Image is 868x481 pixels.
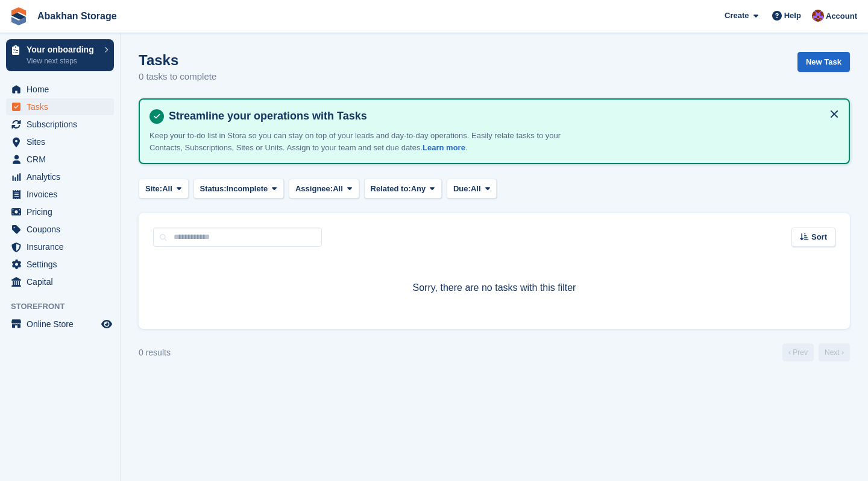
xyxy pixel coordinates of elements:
button: Due: All [447,179,497,199]
span: CRM [27,151,99,168]
span: Pricing [27,203,99,220]
span: Coupons [27,221,99,238]
span: Insurance [27,238,99,255]
nav: Page [780,343,852,362]
button: Status: Incomplete [193,179,284,199]
a: Preview store [99,317,114,331]
a: menu [6,133,114,150]
span: Site: [145,183,162,195]
img: stora-icon-8386f47178a22dfd0bd8f6a31ec36ba5ce8667c1dd55bd0f319d3a0aa187defe.svg [10,7,28,25]
a: menu [6,273,114,290]
span: All [333,183,343,195]
a: menu [6,238,114,255]
h1: Tasks [139,52,216,68]
a: menu [6,203,114,220]
span: Assignee: [295,183,333,195]
a: menu [6,81,114,98]
button: Related to: Any [364,179,442,199]
span: Sort [811,231,827,243]
p: Your onboarding [27,45,98,54]
button: Assignee: All [289,179,359,199]
span: All [162,183,172,195]
p: Sorry, there are no tasks with this filter [153,281,835,295]
a: menu [6,168,114,185]
a: menu [6,186,114,203]
span: Incomplete [227,183,268,195]
p: 0 tasks to complete [139,70,216,84]
p: Keep your to-do list in Stora so you can stay on top of your leads and day-to-day operations. Eas... [149,130,571,153]
a: menu [6,221,114,238]
span: Sites [27,133,99,150]
span: Any [411,183,426,195]
span: Storefront [11,301,120,313]
a: menu [6,151,114,168]
a: Next [819,343,850,362]
span: Analytics [27,168,99,185]
a: New Task [797,52,850,72]
a: menu [6,316,114,333]
a: Learn more [423,143,465,152]
span: All [471,183,481,195]
div: 0 results [139,346,171,359]
a: Previous [782,343,814,362]
a: menu [6,116,114,133]
a: menu [6,256,114,273]
h4: Streamline your operations with Tasks [164,109,839,123]
span: Online Store [27,316,99,333]
span: Settings [27,256,99,273]
span: Capital [27,273,99,290]
span: Invoices [27,186,99,203]
a: Your onboarding View next steps [6,39,114,71]
span: Home [27,81,99,98]
span: Related to: [371,183,411,195]
img: William Abakhan [812,10,824,22]
button: Site: All [139,179,189,199]
span: Status: [200,183,227,195]
p: View next steps [27,56,98,66]
span: Tasks [27,98,99,115]
span: Account [826,10,857,22]
a: menu [6,98,114,115]
span: Due: [453,183,471,195]
span: Help [784,10,801,22]
a: Abakhan Storage [33,6,122,26]
span: Create [725,10,749,22]
span: Subscriptions [27,116,99,133]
